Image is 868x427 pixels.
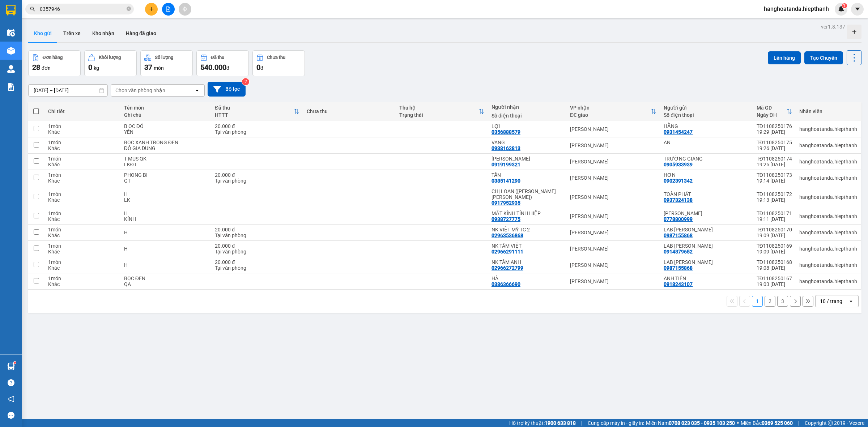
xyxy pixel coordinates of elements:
div: [PERSON_NAME] [570,278,656,284]
span: 0 [88,63,92,72]
div: hanghoatanda.hiepthanh [799,159,857,165]
div: TĐ1108250171 [757,210,792,216]
button: Kho nhận [86,25,120,42]
div: hanghoatanda.hiepthanh [799,213,857,219]
div: [PERSON_NAME] [570,246,656,252]
div: ver 1.8.137 [821,23,845,31]
div: Chọn văn phòng nhận [115,87,165,94]
img: icon-new-feature [838,6,844,12]
div: 19:13 [DATE] [757,197,792,203]
span: copyright [828,420,833,426]
button: Tạo Chuyến [804,51,843,64]
div: hanghoatanda.hiepthanh [799,262,857,268]
span: 540.000 [200,63,226,72]
sup: 2 [242,78,249,85]
span: hanghoatanda.hiepthanh [758,4,835,13]
div: 1 món [48,276,117,281]
div: Khác [48,265,117,271]
span: Miền Nam [646,419,735,427]
div: LK [124,197,208,203]
div: Đơn hàng [43,55,63,60]
img: warehouse-icon [7,29,15,37]
div: 0914879652 [664,249,693,255]
div: Tại văn phòng [215,178,299,184]
input: Tìm tên, số ĐT hoặc mã đơn [40,5,125,13]
div: HỒNG THANH [664,210,749,216]
div: Khác [48,129,117,135]
img: solution-icon [7,83,15,91]
div: Thu hộ [399,105,478,111]
div: 0987155868 [664,265,693,271]
div: hanghoatanda.hiepthanh [799,194,857,200]
div: NK TÂM ANH [492,259,563,265]
div: Ngày ĐH [757,112,786,118]
div: 19:09 [DATE] [757,249,792,255]
div: 02963536868 [492,232,523,238]
span: question-circle [8,379,14,386]
div: 0917952935 [492,200,520,206]
div: 19:11 [DATE] [757,216,792,222]
div: Ghi chú [124,112,208,118]
div: LỢI [492,123,563,129]
div: [PERSON_NAME] [570,262,656,268]
button: Lên hàng [768,51,801,64]
div: TĐ1108250172 [757,191,792,197]
div: 0386366690 [492,281,520,287]
div: 19:29 [DATE] [757,129,792,135]
div: Tại văn phòng [215,232,299,238]
span: 28 [32,63,40,72]
div: 1 món [48,140,117,145]
div: 0356888579 [492,129,520,135]
div: HTTT [215,112,294,118]
div: H [124,246,208,252]
div: 1 món [48,172,117,178]
div: 0987155868 [664,232,693,238]
span: search [30,7,35,12]
div: TRƯỜNG GIANG [664,156,749,162]
button: plus [145,3,158,16]
div: 20.000 đ [215,172,299,178]
input: Select a date range. [29,85,107,96]
div: BỌC ĐEN [124,276,208,281]
div: VP nhận [570,105,651,111]
div: ĐC giao [570,112,651,118]
div: TĐ1108250168 [757,259,792,265]
div: Khác [48,162,117,167]
img: warehouse-icon [7,65,15,73]
button: Chưa thu0đ [252,50,305,76]
div: Khác [48,216,117,222]
div: TĐ1108250175 [757,140,792,145]
div: T MUS QK [124,156,208,162]
div: TĐ1108250167 [757,276,792,281]
div: LAB LÊ KHẢI [664,243,749,249]
div: Trạng thái [399,112,478,118]
sup: 1 [842,3,847,8]
div: Khác [48,145,117,151]
button: 2 [765,296,775,307]
div: 0778800999 [664,216,693,222]
button: Trên xe [58,25,86,42]
th: Toggle SortBy [211,102,303,121]
div: Tại văn phòng [215,249,299,255]
div: Khác [48,281,117,287]
div: 0937324138 [664,197,693,203]
div: 0905933939 [664,162,693,167]
div: PHONG BI [124,172,208,178]
div: hanghoatanda.hiepthanh [799,278,857,284]
div: [PERSON_NAME] [570,175,656,181]
div: 1 món [48,259,117,265]
div: Khác [48,249,117,255]
div: HÀ [492,276,563,281]
div: 19:26 [DATE] [757,145,792,151]
div: 20.000 đ [215,243,299,249]
th: Toggle SortBy [566,102,660,121]
button: Kho gửi [28,25,58,42]
div: HƠN [664,172,749,178]
div: Mã GD [757,105,786,111]
button: 3 [777,296,788,307]
span: Miền Bắc [741,419,793,427]
div: TĐ1108250170 [757,227,792,232]
strong: 1900 633 818 [545,420,576,426]
span: món [154,65,164,71]
div: 1 món [48,210,117,216]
